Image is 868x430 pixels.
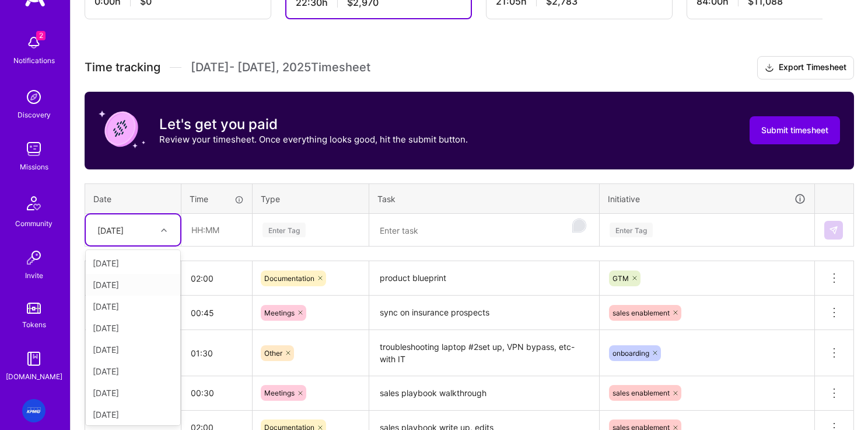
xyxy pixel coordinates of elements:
img: Community [20,189,48,217]
textarea: product blueprint [370,262,598,294]
img: guide book [22,347,45,370]
input: HH:MM [181,263,252,294]
textarea: To enrich screen reader interactions, please activate Accessibility in Grammarly extension settings [370,215,598,246]
input: HH:MM [181,377,252,408]
textarea: troubleshooting laptop #2set up, VPN bypass, etc- with IT [370,331,598,375]
span: sales enablement [612,389,670,397]
span: GTM [612,274,629,283]
span: Time tracking [85,60,160,75]
i: icon Download [765,62,774,74]
div: Invite [25,269,43,282]
span: Meetings [264,308,295,317]
div: [DATE] [86,317,180,339]
div: [DOMAIN_NAME] [6,370,62,383]
span: Other [264,349,282,358]
button: Export Timesheet [757,56,854,79]
th: Date [85,183,181,214]
span: onboarding [612,349,649,358]
img: tokens [27,303,41,314]
i: icon Chevron [161,227,167,233]
img: Submit [829,226,838,235]
input: HH:MM [181,338,252,369]
div: Notifications [13,54,55,67]
th: Type [253,183,369,214]
div: [DATE] [86,274,180,296]
div: Discovery [17,109,51,121]
div: Initiative [608,192,806,206]
input: HH:MM [181,297,252,328]
div: [DATE] [86,360,180,382]
div: [DATE] [97,224,124,236]
p: Review your timesheet. Once everything looks good, hit the submit button. [159,133,468,145]
div: Enter Tag [610,221,653,239]
button: Submit timesheet [750,116,840,144]
div: [DATE] [86,382,180,404]
div: Enter Tag [262,221,306,239]
input: HH:MM [182,214,251,245]
img: Invite [22,246,45,269]
img: KPMG: KPMG- Anomaly Detection Agent [22,399,45,422]
textarea: sales playbook walkthrough [370,377,598,410]
img: discovery [22,85,45,109]
span: sales enablement [612,308,670,317]
a: KPMG: KPMG- Anomaly Detection Agent [19,399,48,422]
span: 2 [36,31,45,40]
h3: Let's get you paid [159,116,468,133]
div: Time [190,193,244,205]
div: Community [15,217,52,230]
img: coin [99,106,145,152]
textarea: sync on insurance prospects [370,297,598,329]
div: [DATE] [86,296,180,317]
img: bell [22,31,45,54]
div: Missions [20,161,48,173]
img: teamwork [22,137,45,161]
div: [DATE] [86,252,180,274]
div: Tokens [22,318,46,331]
span: [DATE] - [DATE] , 2025 Timesheet [191,60,370,75]
span: Submit timesheet [761,124,828,136]
th: Task [369,183,600,214]
span: Meetings [264,389,295,397]
div: [DATE] [86,339,180,360]
span: Documentation [264,274,314,283]
div: [DATE] [86,404,180,425]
